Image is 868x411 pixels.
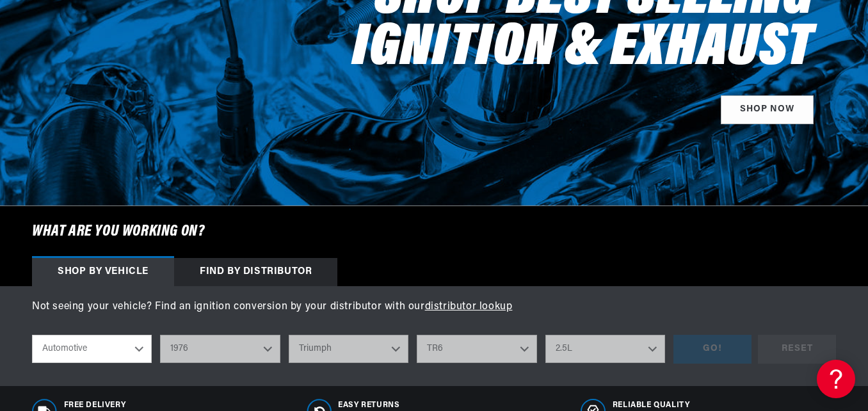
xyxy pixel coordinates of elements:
[32,258,174,286] div: Shop by vehicle
[32,335,152,363] select: RideType
[425,302,513,312] a: distributor lookup
[289,335,408,363] select: Make
[64,400,285,411] span: Free Delivery
[160,335,280,363] select: Year
[545,335,665,363] select: Engine
[721,95,814,124] a: SHOP NOW
[32,299,836,316] p: Not seeing your vehicle? Find an ignition conversion by your distributor with our
[613,400,790,411] span: RELIABLE QUALITY
[338,400,467,411] span: Easy Returns
[417,335,536,363] select: Model
[174,258,337,286] div: Find by Distributor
